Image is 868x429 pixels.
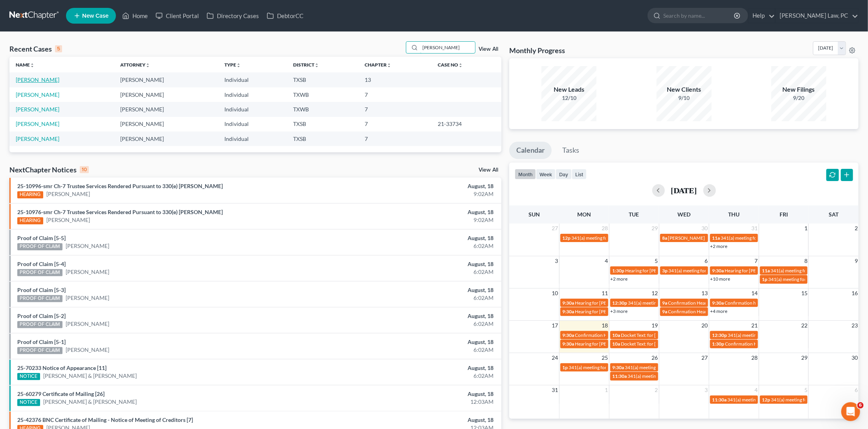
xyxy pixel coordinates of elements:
[16,91,59,98] a: [PERSON_NAME]
[563,332,574,338] span: 9:30a
[841,402,860,421] iframe: Intercom live chat
[66,294,109,302] a: [PERSON_NAME]
[555,142,586,159] a: Tasks
[854,385,859,395] span: 6
[263,9,307,23] a: DebtorCC
[358,117,431,131] td: 7
[751,288,759,298] span: 14
[9,44,62,54] div: Recent Cases
[626,268,687,274] span: Hearing for [PERSON_NAME]
[662,309,668,314] span: 9a
[628,373,704,379] span: 341(a) meeting for [PERSON_NAME]
[601,353,609,362] span: 25
[9,165,89,174] div: NextChapter Notices
[621,332,692,338] span: Docket Text: for [PERSON_NAME]
[340,182,494,190] div: August, 18
[340,398,494,406] div: 12:03AM
[17,235,66,241] a: Proof of Claim [5-5]
[551,385,559,395] span: 31
[710,243,728,249] a: +2 more
[293,62,319,68] a: Districtunfold_more
[754,256,759,266] span: 7
[662,300,668,306] span: 9a
[218,102,287,116] td: Individual
[668,309,758,314] span: Confirmation Hearing for [PERSON_NAME]
[17,287,66,293] a: Proof of Claim [5-3]
[340,208,494,216] div: August, 18
[712,300,724,306] span: 9:30a
[712,341,725,347] span: 1:30p
[340,260,494,268] div: August, 18
[601,321,609,330] span: 18
[340,372,494,380] div: 6:02AM
[46,190,90,198] a: [PERSON_NAME]
[651,224,659,233] span: 29
[754,385,759,395] span: 4
[712,235,720,241] span: 11a
[628,300,704,306] span: 341(a) meeting for [PERSON_NAME]
[218,72,287,87] td: Individual
[340,390,494,398] div: August, 18
[16,106,59,113] a: [PERSON_NAME]
[43,372,137,380] a: [PERSON_NAME] & [PERSON_NAME]
[340,338,494,346] div: August, 18
[17,261,66,267] a: Proof of Claim [5-4]
[55,45,62,52] div: 5
[721,235,797,241] span: 341(a) meeting for [PERSON_NAME]
[16,135,59,142] a: [PERSON_NAME]
[236,63,241,68] i: unfold_more
[575,309,637,314] span: Hearing for [PERSON_NAME]
[218,87,287,102] td: Individual
[613,373,627,379] span: 11:30a
[17,364,106,371] a: 25-70233 Notice of Appearance [11]
[749,9,775,23] a: Help
[340,312,494,320] div: August, 18
[751,353,759,362] span: 28
[657,85,712,94] div: New Clients
[358,87,431,102] td: 7
[387,63,391,68] i: unfold_more
[536,169,556,179] button: week
[569,364,645,370] span: 341(a) meeting for [PERSON_NAME]
[728,211,740,218] span: Thu
[287,102,358,116] td: TXWB
[218,117,287,131] td: Individual
[710,308,728,314] a: +4 more
[114,87,218,102] td: [PERSON_NAME]
[431,117,501,131] td: 21-33734
[509,142,552,159] a: Calendar
[114,72,218,87] td: [PERSON_NAME]
[712,397,727,403] span: 11:30a
[613,341,620,347] span: 10a
[771,94,826,102] div: 9/20
[613,332,620,338] span: 10a
[340,416,494,424] div: August, 18
[701,288,709,298] span: 13
[30,63,35,68] i: unfold_more
[663,8,735,23] input: Search by name...
[613,268,625,274] span: 1:30p
[563,235,571,241] span: 12p
[751,224,759,233] span: 31
[16,76,59,83] a: [PERSON_NAME]
[66,320,109,328] a: [PERSON_NAME]
[358,131,431,146] td: 7
[651,288,659,298] span: 12
[541,94,596,102] div: 12/10
[551,353,559,362] span: 24
[662,268,668,274] span: 3p
[203,9,263,23] a: Directory Cases
[365,62,391,68] a: Chapterunfold_more
[604,256,609,266] span: 4
[601,224,609,233] span: 28
[16,62,35,68] a: Nameunfold_more
[671,186,697,194] h2: [DATE]
[654,256,659,266] span: 5
[17,373,40,380] div: NOTICE
[668,300,758,306] span: Confirmation Hearing for [PERSON_NAME]
[728,397,804,403] span: 341(a) meeting for [PERSON_NAME]
[114,131,218,146] td: [PERSON_NAME]
[551,288,559,298] span: 10
[17,209,223,215] a: 25-10976-smr Ch-7 Trustee Services Rendered Pursuant to 330(e) [PERSON_NAME]
[17,416,193,423] a: 25-42376 BNC Certificate of Mailing - Notice of Meeting of Creditors [7]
